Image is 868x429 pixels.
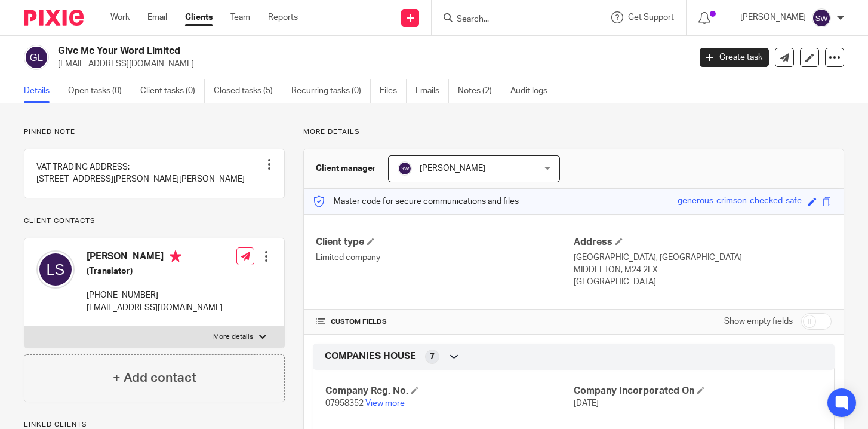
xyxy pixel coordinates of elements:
[24,10,84,26] img: Pixie
[87,289,223,301] p: [PHONE_NUMBER]
[170,250,181,262] i: Primary
[24,216,285,226] p: Client contacts
[268,11,298,23] a: Reports
[140,79,205,103] a: Client tasks (0)
[724,315,793,327] label: Show empty fields
[574,399,599,407] span: [DATE]
[113,369,196,387] h4: + Add contact
[510,79,556,103] a: Audit logs
[325,399,364,407] span: 07958352
[87,265,223,277] h5: (Translator)
[574,236,832,249] h4: Address
[316,252,574,263] p: Limited company
[230,11,250,23] a: Team
[110,11,130,23] a: Work
[415,79,449,103] a: Emails
[58,45,557,57] h2: Give Me Your Word Limited
[455,14,563,25] input: Search
[24,127,285,137] p: Pinned note
[430,351,435,363] span: 7
[58,58,682,70] p: [EMAIL_ADDRESS][DOMAIN_NAME]
[420,164,485,173] span: [PERSON_NAME]
[325,350,416,363] span: COMPANIES HOUSE
[291,79,371,103] a: Recurring tasks (0)
[303,127,844,137] p: More details
[213,332,253,342] p: More details
[87,302,223,314] p: [EMAIL_ADDRESS][DOMAIN_NAME]
[628,13,674,22] span: Get Support
[316,163,376,174] h3: Client manager
[316,236,574,249] h4: Client type
[185,11,213,23] a: Clients
[24,79,59,103] a: Details
[313,195,519,207] p: Master code for secure communications and files
[574,276,832,288] p: [GEOGRAPHIC_DATA]
[365,399,405,407] a: View more
[574,264,832,276] p: MIDDLETON, M24 2LX
[380,79,407,103] a: Files
[68,79,131,103] a: Open tasks (0)
[812,8,831,27] img: svg%3E
[740,11,806,23] p: [PERSON_NAME]
[24,45,49,70] img: svg%3E
[700,48,769,67] a: Create task
[678,195,802,209] div: generous-crimson-checked-safe
[316,317,574,327] h4: CUSTOM FIELDS
[325,385,574,397] h4: Company Reg. No.
[458,79,501,103] a: Notes (2)
[87,250,223,265] h4: [PERSON_NAME]
[574,385,822,397] h4: Company Incorporated On
[214,79,282,103] a: Closed tasks (5)
[398,161,412,176] img: svg%3E
[574,252,832,263] p: [GEOGRAPHIC_DATA], [GEOGRAPHIC_DATA]
[36,250,75,289] img: svg%3E
[147,11,167,23] a: Email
